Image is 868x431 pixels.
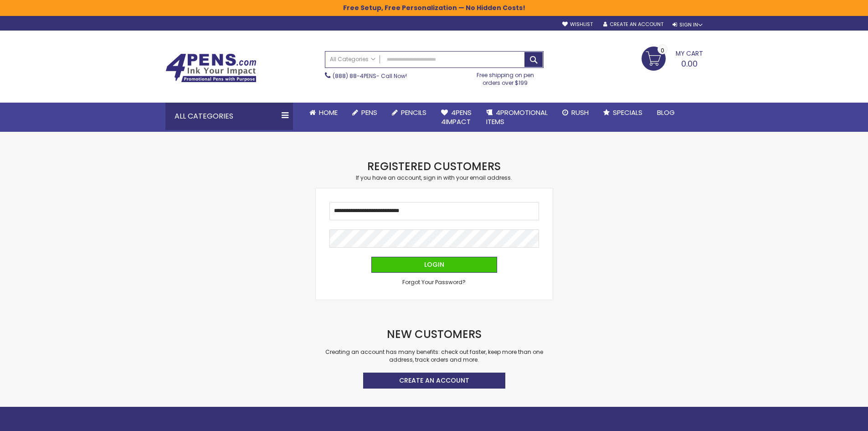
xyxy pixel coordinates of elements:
div: All Categories [165,103,293,130]
span: Login [424,260,444,269]
span: 4PROMOTIONAL ITEMS [486,108,548,126]
span: Pencils [401,108,426,117]
a: Forgot Your Password? [402,279,466,286]
button: Login [371,257,497,273]
div: Sign In [673,21,703,28]
a: Blog [650,103,682,123]
span: 0.00 [681,58,698,69]
a: 4Pens4impact [434,103,479,132]
a: Create an Account [603,21,663,28]
a: Pencils [385,103,434,123]
a: All Categories [325,52,380,67]
span: Create an Account [399,376,469,385]
a: Create an Account [363,373,505,389]
a: Rush [555,103,596,123]
span: All Categories [330,56,375,63]
a: Pens [345,103,385,123]
span: Home [319,108,338,117]
a: Specials [596,103,650,123]
a: (888) 88-4PENS [333,72,376,80]
strong: New Customers [387,327,482,342]
span: 4Pens 4impact [441,108,472,126]
span: Specials [613,108,642,117]
span: Blog [657,108,675,117]
strong: Registered Customers [367,159,501,174]
a: 4PROMOTIONALITEMS [479,103,555,132]
div: If you have an account, sign in with your email address. [316,174,553,182]
span: 0 [661,46,664,55]
a: Wishlist [562,21,593,28]
img: 4Pens Custom Pens and Promotional Products [165,53,257,83]
p: Creating an account has many benefits: check out faster, keep more than one address, track orders... [316,348,553,363]
a: Home [302,103,345,123]
span: Rush [571,108,589,117]
span: - Call Now! [333,72,407,80]
div: Free shipping on pen orders over $199 [467,68,544,86]
span: Pens [361,108,377,117]
a: 0.00 0 [642,47,703,69]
